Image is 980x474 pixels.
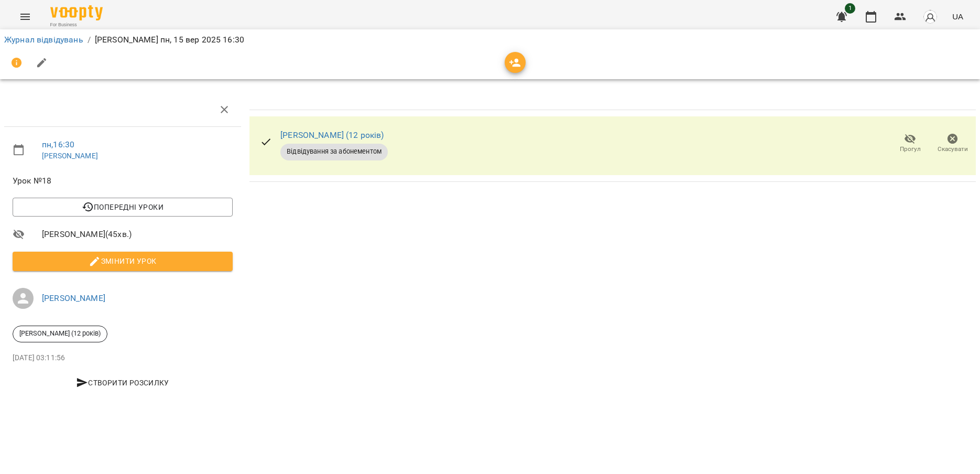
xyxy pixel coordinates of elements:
span: Відвідування за абонементом [280,147,388,156]
span: 1 [845,3,855,14]
a: [PERSON_NAME] [42,152,98,160]
nav: breadcrumb [4,34,976,46]
span: [PERSON_NAME] (12 років) [13,329,107,338]
a: [PERSON_NAME] [42,293,105,303]
button: Menu [13,4,38,29]
span: Змінити урок [21,255,224,267]
span: Урок №18 [13,175,233,187]
span: Створити розсилку [17,376,228,389]
span: For Business [50,21,103,28]
img: avatar_s.png [923,9,938,24]
span: [PERSON_NAME] ( 45 хв. ) [42,228,233,241]
button: Змінити урок [13,252,233,271]
span: Прогул [900,145,921,154]
span: UA [952,11,963,22]
a: Журнал відвідувань [4,35,83,45]
button: UA [948,7,967,26]
img: Voopty Logo [50,5,103,20]
button: Прогул [889,129,931,158]
li: / [88,34,91,46]
button: Створити розсилку [13,373,233,392]
a: [PERSON_NAME] (12 років) [280,130,384,140]
span: Скасувати [938,145,968,154]
button: Попередні уроки [13,198,233,217]
p: [DATE] 03:11:56 [13,353,233,363]
div: [PERSON_NAME] (12 років) [13,326,107,342]
a: пн , 16:30 [42,139,74,149]
button: Скасувати [931,129,974,158]
span: Попередні уроки [21,201,224,213]
p: [PERSON_NAME] пн, 15 вер 2025 16:30 [95,34,244,46]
